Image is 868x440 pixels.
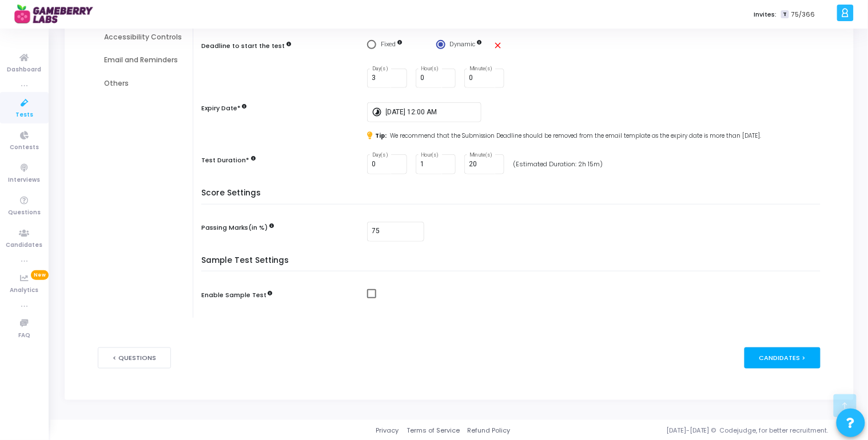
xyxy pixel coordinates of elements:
[450,41,476,48] span: Dynamic
[201,290,272,300] label: Enable Sample Test
[381,41,396,48] span: Fixed
[201,155,249,165] label: Test Duration*
[98,347,171,369] button: < Questions
[10,143,39,153] span: Contests
[6,241,43,250] span: Candidates
[104,78,186,89] div: Others
[367,40,481,50] mat-radio-group: Select confirmation
[201,223,268,233] label: Passing Marks(in %)
[376,426,399,435] a: Privacy
[372,106,386,120] mat-icon: timelapse
[791,10,815,19] span: 75/366
[9,175,41,185] span: Interviews
[493,41,503,50] mat-icon: close
[511,426,854,435] div: [DATE]-[DATE] © Codejudge, for better recruitment.
[18,331,30,341] span: FAQ
[201,256,826,272] h5: Sample Test Settings
[513,159,603,169] div: (Estimated Duration: 2h 15m)
[15,110,33,120] span: Tests
[201,103,246,113] label: Expiry Date*
[14,3,100,26] img: logo
[8,208,41,218] span: Questions
[367,132,826,141] div: We recommend that the Submission Deadline should be removed from the email template as the expiry...
[754,10,777,19] label: Invites:
[7,65,42,75] span: Dashboard
[407,426,460,435] a: Terms of Service
[10,286,39,295] span: Analytics
[31,270,49,280] span: New
[468,426,511,435] a: Refund Policy
[104,32,186,42] div: Accessibility Controls
[376,132,387,141] strong: Tip:
[744,347,821,369] div: Candidates >
[201,41,285,51] label: Deadline to start the test
[781,10,789,19] span: T
[201,189,826,205] h5: Score Settings
[104,55,186,65] div: Email and Reminders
